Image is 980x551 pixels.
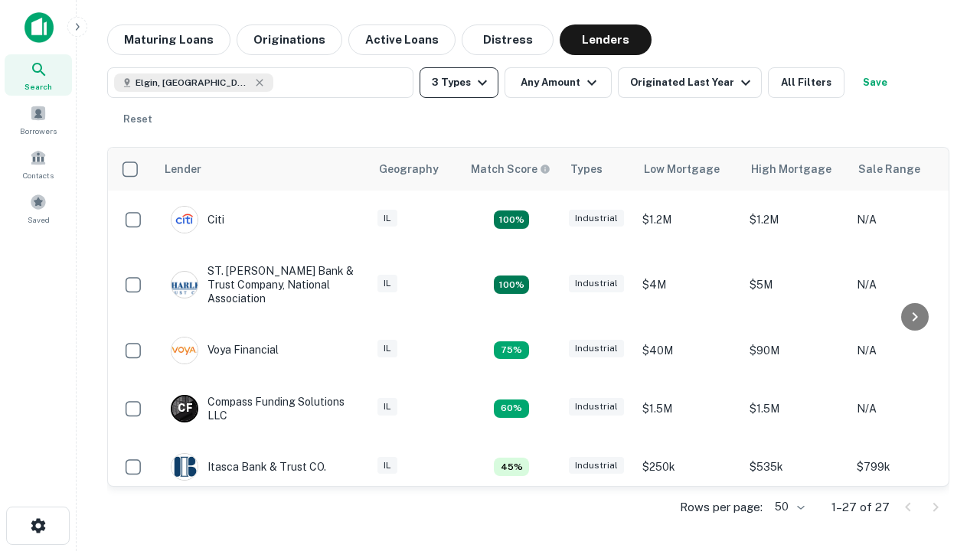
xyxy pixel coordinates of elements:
a: Contacts [5,143,72,184]
div: Matching Properties: 3, hasApolloMatch: undefined [494,458,529,476]
img: picture [171,207,198,233]
a: Saved [5,187,72,229]
button: Distress [462,24,554,55]
td: $90M [742,321,849,380]
button: Originations [237,24,342,55]
p: 1–27 of 27 [831,498,890,517]
td: $1.5M [635,380,742,438]
button: Lenders [560,24,652,55]
div: IL [377,210,397,227]
th: Lender [155,148,370,191]
td: $1.2M [635,191,742,249]
span: Search [24,80,52,93]
button: Maturing Loans [107,24,230,55]
div: IL [377,275,397,292]
td: $5M [742,249,849,321]
div: Citi [171,206,224,233]
div: High Mortgage [751,160,831,178]
div: Matching Properties: 12, hasApolloMatch: undefined [494,275,529,294]
button: All Filters [768,67,844,98]
td: $250k [635,438,742,496]
a: Search [5,54,72,96]
th: High Mortgage [742,148,849,191]
div: Industrial [569,210,624,227]
th: Geography [370,148,462,191]
button: Any Amount [505,67,612,98]
div: Industrial [569,340,624,357]
button: Active Loans [348,24,456,55]
div: Matching Properties: 5, hasApolloMatch: undefined [494,341,529,360]
th: Types [561,148,635,191]
td: $1.2M [742,191,849,249]
td: $4M [635,249,742,321]
div: Low Mortgage [644,160,720,178]
div: Industrial [569,457,624,474]
div: Originated Last Year [630,73,755,92]
p: Rows per page: [680,498,763,517]
div: 50 [769,496,807,518]
div: Geography [379,160,439,178]
img: picture [171,454,198,480]
img: picture [171,272,198,298]
span: Saved [28,214,50,226]
div: Compass Funding Solutions LLC [171,395,354,422]
span: Elgin, [GEOGRAPHIC_DATA], [GEOGRAPHIC_DATA] [136,76,250,90]
img: capitalize-icon.png [24,12,54,43]
td: $1.5M [742,380,849,438]
p: C F [178,400,192,416]
div: IL [377,457,397,474]
button: Reset [113,104,162,135]
div: Matching Properties: 4, hasApolloMatch: undefined [494,399,529,418]
th: Low Mortgage [635,148,742,191]
div: Sale Range [858,160,920,178]
button: Save your search to get updates of matches that match your search criteria. [851,67,900,98]
td: $40M [635,321,742,380]
iframe: Chat Widget [903,380,980,453]
div: Types [570,160,603,178]
button: Originated Last Year [618,67,762,98]
h6: Match Score [471,161,547,178]
div: Lender [165,160,201,178]
div: IL [377,340,397,357]
button: Elgin, [GEOGRAPHIC_DATA], [GEOGRAPHIC_DATA] [107,67,413,98]
img: picture [171,337,198,364]
div: Itasca Bank & Trust CO. [171,453,326,481]
th: Capitalize uses an advanced AI algorithm to match your search with the best lender. The match sco... [462,148,561,191]
div: Matching Properties: 9, hasApolloMatch: undefined [494,210,529,229]
div: Industrial [569,398,624,416]
span: Contacts [23,169,54,181]
td: $535k [742,438,849,496]
div: ST. [PERSON_NAME] Bank & Trust Company, National Association [171,264,354,306]
div: IL [377,398,397,416]
div: Capitalize uses an advanced AI algorithm to match your search with the best lender. The match sco... [471,161,550,178]
button: 3 Types [420,67,498,98]
a: Borrowers [5,99,72,140]
div: Industrial [569,275,624,292]
span: Borrowers [20,125,57,137]
div: Voya Financial [171,337,279,364]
